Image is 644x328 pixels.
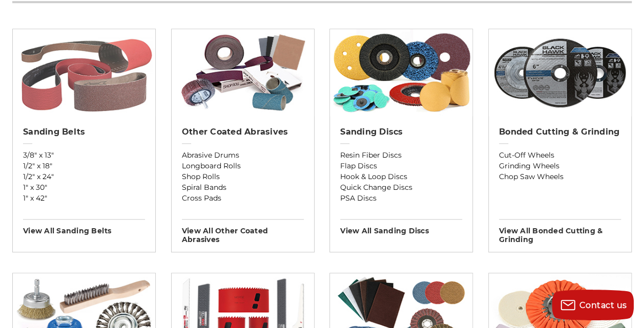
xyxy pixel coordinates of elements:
[499,127,621,137] h2: Bonded Cutting & Grinding
[340,193,462,204] a: PSA Discs
[23,150,145,161] a: 3/8" x 13"
[340,182,462,193] a: Quick Change Discs
[182,193,304,204] a: Cross Pads
[499,150,621,161] a: Cut-Off Wheels
[182,171,304,182] a: Shop Rolls
[13,29,155,116] img: Sanding Belts
[172,29,314,116] img: Other Coated Abrasives
[340,127,462,137] h2: Sanding Discs
[182,127,304,137] h2: Other Coated Abrasives
[182,150,304,161] a: Abrasive Drums
[23,171,145,182] a: 1/2" x 24"
[499,171,621,182] a: Chop Saw Wheels
[23,161,145,171] a: 1/2" x 18"
[340,219,462,235] h3: View All sanding discs
[330,29,472,116] img: Sanding Discs
[340,150,462,161] a: Resin Fiber Discs
[23,219,145,235] h3: View All sanding belts
[489,29,631,116] img: Bonded Cutting & Grinding
[23,127,145,137] h2: Sanding Belts
[499,219,621,244] h3: View All bonded cutting & grinding
[23,182,145,193] a: 1" x 30"
[340,161,462,171] a: Flap Discs
[579,300,627,310] span: Contact us
[552,290,634,320] button: Contact us
[340,171,462,182] a: Hook & Loop Discs
[182,219,304,244] h3: View All other coated abrasives
[23,193,145,204] a: 1" x 42"
[182,161,304,171] a: Longboard Rolls
[499,161,621,171] a: Grinding Wheels
[182,182,304,193] a: Spiral Bands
